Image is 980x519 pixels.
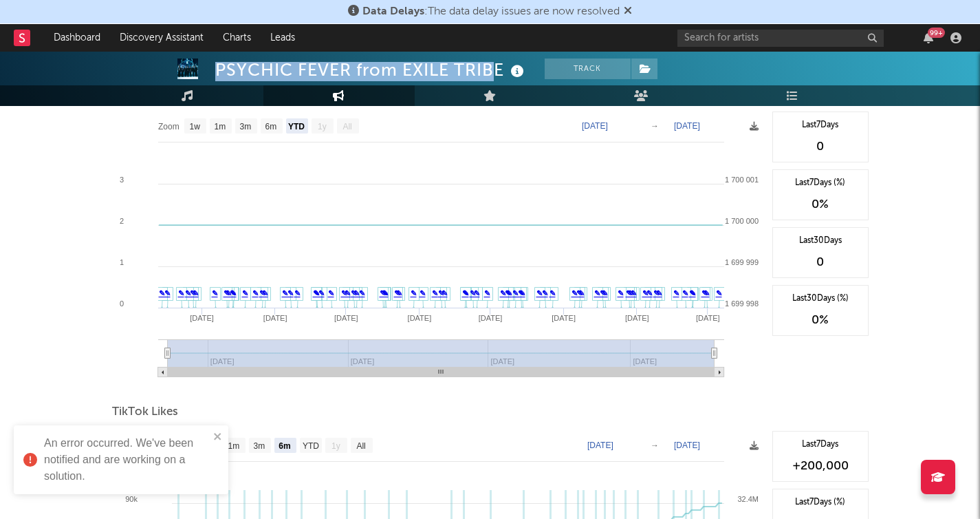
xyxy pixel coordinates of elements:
text: YTD [287,122,304,131]
a: ✎ [549,289,556,297]
text: [DATE] [334,314,358,322]
a: ✎ [328,289,334,297]
text: 1y [331,441,340,451]
button: close [213,431,223,444]
button: 99+ [924,32,933,43]
text: 1m [214,122,226,131]
div: Last 7 Days [780,438,861,451]
a: ✎ [190,289,196,297]
text: 6m [279,441,290,451]
a: ✎ [318,289,325,297]
a: ✎ [571,289,578,297]
text: 1w [189,122,200,131]
div: Last 30 Days [780,235,861,247]
a: ✎ [646,289,653,297]
a: ✎ [351,289,357,297]
a: ✎ [505,289,511,297]
a: ✎ [518,289,524,297]
a: ✎ [185,289,191,297]
a: ✎ [394,289,400,297]
a: ✎ [242,289,248,297]
div: Last 30 Days (%) [780,293,861,305]
div: An error occurred. We've been notified and are working on a solution. [44,435,209,485]
text: [DATE] [190,314,214,322]
a: ✎ [653,289,660,297]
div: Last 7 Days (%) [780,496,861,509]
a: ✎ [542,289,548,297]
a: ✎ [282,289,288,297]
span: : The data delay issues are now resolved [362,6,620,17]
a: ✎ [626,289,632,297]
text: 2 [119,217,123,225]
a: ✎ [716,289,722,297]
a: ✎ [287,289,294,297]
text: 1 699 999 [725,258,759,266]
text: 6m [265,122,276,131]
a: ✎ [341,289,347,297]
text: All [356,441,365,451]
a: ✎ [470,289,476,297]
div: +200,000 [780,458,861,474]
a: ✎ [618,289,624,297]
text: [DATE] [587,441,613,450]
a: ✎ [682,289,688,297]
a: ✎ [224,289,230,297]
a: ✎ [512,289,519,297]
text: 1 700 001 [725,176,759,184]
div: PSYCHIC FEVER from EXILE TRIBE [215,59,527,81]
text: 3m [253,441,265,451]
button: Track [545,59,631,79]
a: ✎ [600,289,606,297]
a: ✎ [536,289,543,297]
text: → [651,441,659,450]
text: 0 [119,299,123,308]
a: ✎ [474,289,480,297]
text: → [651,121,659,131]
span: TikTok Likes [112,404,178,421]
a: ✎ [500,289,506,297]
text: 3 [119,176,123,184]
text: [DATE] [696,314,720,322]
a: ✎ [594,289,600,297]
a: ✎ [380,289,386,297]
a: Dashboard [44,24,110,52]
div: 0 [780,254,861,271]
a: ✎ [642,289,649,297]
a: Charts [213,24,261,52]
a: ✎ [230,289,236,297]
a: ✎ [294,289,301,297]
a: ✎ [164,289,171,297]
a: ✎ [252,289,259,297]
div: Last 7 Days (%) [780,177,861,189]
a: ✎ [438,289,444,297]
text: [DATE] [624,314,649,322]
a: Leads [261,24,305,52]
a: ✎ [178,289,184,297]
span: Data Delays [362,6,424,17]
a: ✎ [442,289,448,297]
div: Last 7 Days [780,119,861,131]
a: Discovery Assistant [110,24,213,52]
text: 3m [239,122,251,131]
text: [DATE] [263,314,287,322]
text: Zoom [158,122,179,131]
text: [DATE] [674,121,700,131]
div: 99 + [928,28,945,38]
text: 1 700 000 [725,217,759,225]
text: [DATE] [407,314,431,322]
span: Dismiss [624,6,632,17]
a: ✎ [689,289,695,297]
a: ✎ [359,289,365,297]
a: ✎ [259,289,265,297]
text: [DATE] [582,121,608,131]
a: ✎ [576,289,582,297]
a: ✎ [432,289,438,297]
text: YTD [302,441,318,451]
input: Search for artists [677,30,884,47]
div: 0 % [780,196,861,213]
a: ✎ [462,289,468,297]
text: 1 699 998 [725,299,759,308]
text: All [342,122,351,131]
text: 1m [228,441,239,451]
a: ✎ [212,289,218,297]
